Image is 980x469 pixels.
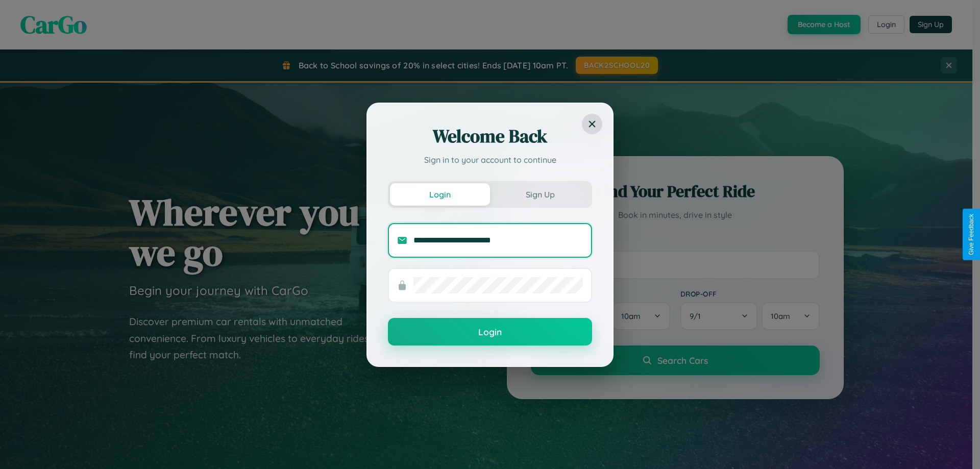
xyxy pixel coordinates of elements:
[388,124,592,149] h2: Welcome Back
[490,183,590,206] button: Sign Up
[388,318,592,345] button: Login
[968,214,975,255] div: Give Feedback
[390,183,490,206] button: Login
[388,154,592,166] p: Sign in to your account to continue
